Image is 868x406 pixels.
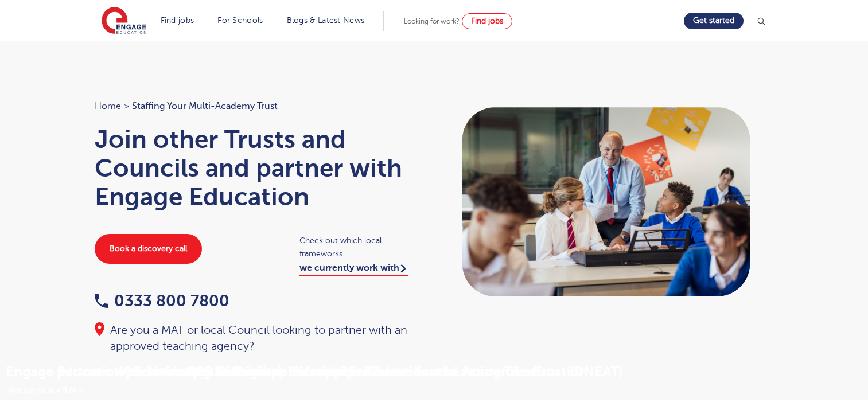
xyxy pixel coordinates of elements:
a: Blogs & Latest News [287,16,365,25]
a: Find jobs [462,13,512,29]
h1: Join other Trusts and Councils and partner with Engage Education [95,125,423,211]
div: Are you a MAT or local Council looking to partner with an approved teaching agency? [95,322,423,354]
span: > [124,101,129,111]
a: Find jobs [161,16,194,25]
span: Looking for work? [404,17,460,25]
a: we currently work with [299,263,408,276]
a: Home [95,101,121,111]
img: Engage Education [102,7,146,36]
span: Staffing your Multi-Academy Trust [132,99,278,114]
nav: breadcrumb [95,99,423,114]
span: Check out which local frameworks [299,234,423,260]
a: For Schools [217,16,263,25]
a: Book a discovery call [95,234,202,264]
span: Find jobs [471,17,503,25]
a: 0333 800 7800 [95,292,229,310]
a: Get started [684,13,744,29]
